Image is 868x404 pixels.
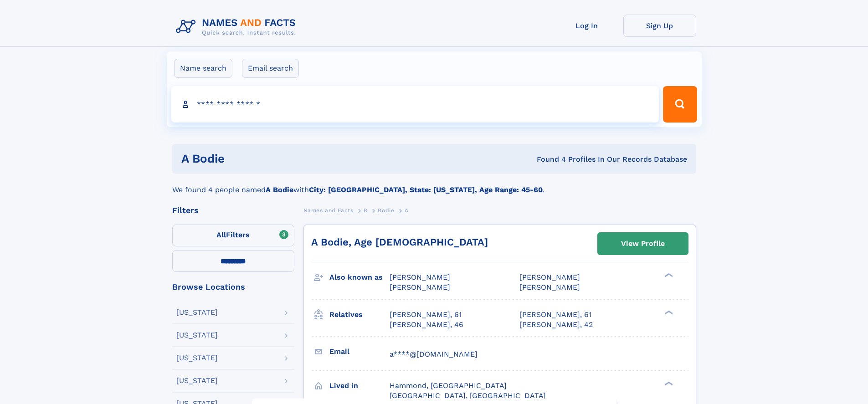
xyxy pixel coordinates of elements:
div: ❯ [663,380,673,386]
a: [PERSON_NAME], 61 [519,310,591,320]
div: ❯ [663,309,673,315]
a: Sign Up [623,15,696,37]
label: Email search [242,59,299,78]
div: [US_STATE] [176,332,218,339]
a: Names and Facts [303,205,354,216]
button: Search Button [663,86,697,123]
div: View Profile [621,233,665,254]
span: All [216,230,226,239]
a: [PERSON_NAME], 42 [519,320,593,330]
span: A [405,207,409,214]
h3: Also known as [329,270,390,285]
div: [US_STATE] [176,309,218,316]
div: Browse Locations [172,283,294,291]
input: search input [171,86,659,123]
span: [GEOGRAPHIC_DATA], [GEOGRAPHIC_DATA] [390,391,546,400]
div: ❯ [663,272,673,278]
a: B [364,205,368,216]
a: Log In [550,15,623,37]
span: [PERSON_NAME] [390,283,450,291]
a: [PERSON_NAME], 61 [390,310,462,320]
div: [US_STATE] [176,377,218,384]
span: [PERSON_NAME] [519,273,580,281]
span: [PERSON_NAME] [519,283,580,291]
span: Hammond, [GEOGRAPHIC_DATA] [390,381,507,390]
label: Filters [172,225,294,246]
a: [PERSON_NAME], 46 [390,320,463,330]
h3: Lived in [329,378,390,394]
div: Found 4 Profiles In Our Records Database [380,154,687,164]
span: Bodie [378,207,394,214]
h3: Email [329,344,390,359]
b: A Bodie [266,185,293,194]
span: B [364,207,368,214]
div: Filters [172,206,294,215]
a: Bodie [378,205,394,216]
b: City: [GEOGRAPHIC_DATA], State: [US_STATE], Age Range: 45-60 [309,185,543,194]
a: View Profile [598,233,688,255]
div: We found 4 people named with . [172,174,696,195]
a: A Bodie, Age [DEMOGRAPHIC_DATA] [311,236,488,248]
h3: Relatives [329,307,390,322]
span: [PERSON_NAME] [390,273,450,281]
h1: A Bodie [181,153,381,164]
div: [US_STATE] [176,354,218,362]
img: Logo Names and Facts [172,15,303,39]
label: Name search [174,59,232,78]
